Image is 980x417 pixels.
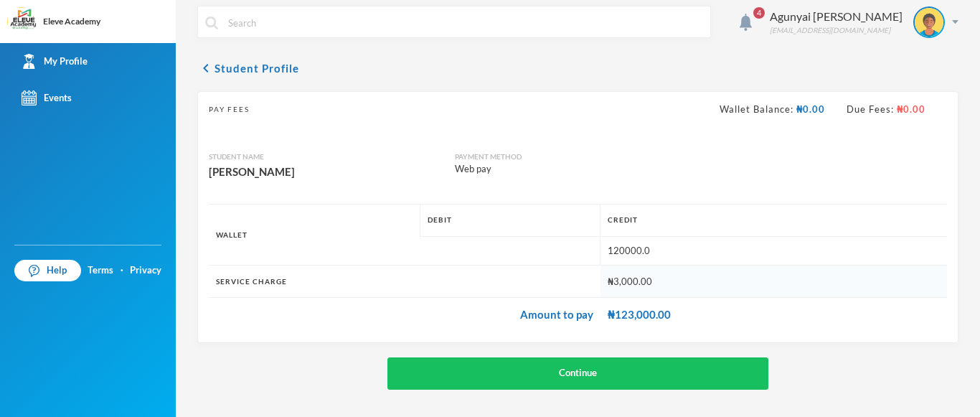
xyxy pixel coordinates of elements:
[915,8,943,37] img: STUDENT
[197,60,215,77] i: chevron_left
[455,162,639,177] div: Web pay
[227,6,703,39] input: Search
[14,260,81,281] a: Help
[600,298,947,332] td: ₦123,000.00
[197,60,299,77] button: chevron_leftStudent Profile
[753,7,765,19] span: 4
[793,103,825,115] span: ₦0.00
[209,266,600,298] th: Service Charge
[720,103,825,117] div: Wallet Balance:
[209,204,420,266] th: Wallet
[455,151,639,162] div: Payment Method
[43,15,100,28] div: Eleve Academy
[847,103,925,117] div: Due Fees:
[121,263,123,278] div: ·
[600,236,947,266] td: 120000.0
[770,8,903,25] div: Agunyai [PERSON_NAME]
[209,162,455,181] div: [PERSON_NAME]
[209,151,455,162] div: Student Name
[205,17,218,29] img: search
[600,266,947,298] td: ₦3,000.00
[22,90,72,106] div: Events
[130,263,161,278] a: Privacy
[600,204,947,236] th: Credit
[8,8,37,37] img: logo
[420,204,600,236] th: Debit
[209,104,249,115] span: Pay Fees
[387,357,768,390] button: Continue
[209,298,600,332] td: Amount to pay
[22,54,88,69] div: My Profile
[770,25,903,36] div: [EMAIL_ADDRESS][DOMAIN_NAME]
[894,103,925,115] span: ₦0.00
[88,263,113,278] a: Terms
